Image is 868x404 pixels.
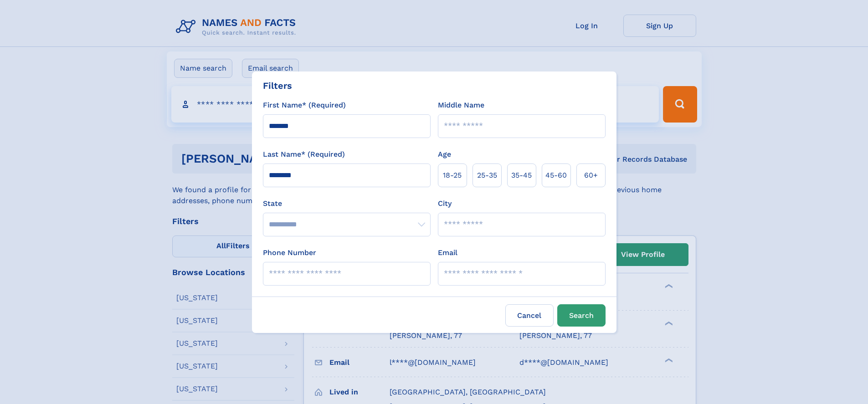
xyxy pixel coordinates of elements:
[438,198,452,209] label: City
[557,304,606,327] button: Search
[263,100,346,111] label: First Name* (Required)
[505,304,554,327] label: Cancel
[438,100,484,111] label: Middle Name
[263,247,316,258] label: Phone Number
[438,149,451,160] label: Age
[263,198,431,209] label: State
[443,170,462,181] span: 18‑25
[511,170,532,181] span: 35‑45
[263,79,292,92] div: Filters
[477,170,497,181] span: 25‑35
[263,149,345,160] label: Last Name* (Required)
[545,170,567,181] span: 45‑60
[584,170,598,181] span: 60+
[438,247,457,258] label: Email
